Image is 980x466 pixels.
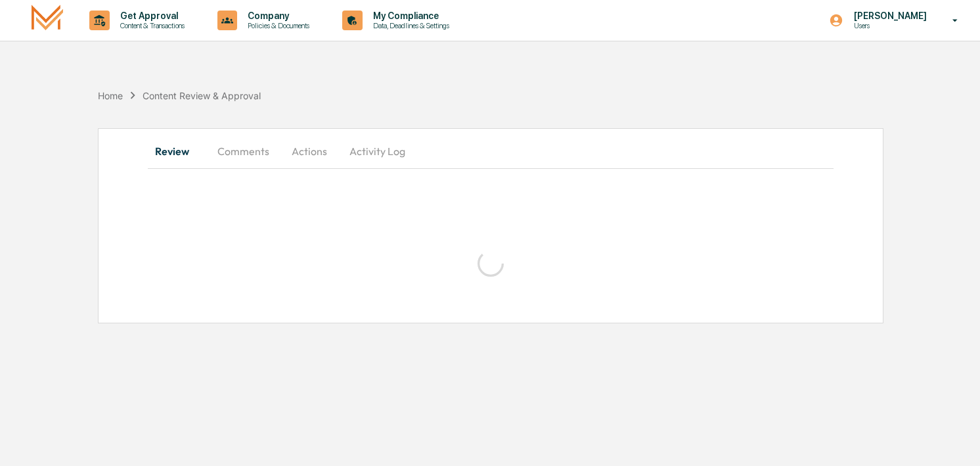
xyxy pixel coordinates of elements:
[148,135,834,167] div: secondary tabs example
[843,11,933,21] p: [PERSON_NAME]
[237,21,316,30] p: Policies & Documents
[207,135,280,167] button: Comments
[363,21,456,30] p: Data, Deadlines & Settings
[110,21,191,30] p: Content & Transactions
[280,135,339,167] button: Actions
[148,135,207,167] button: Review
[237,11,316,21] p: Company
[339,135,416,167] button: Activity Log
[363,11,456,21] p: My Compliance
[110,11,191,21] p: Get Approval
[843,21,933,30] p: Users
[98,90,123,101] div: Home
[32,5,63,35] img: logo
[143,90,261,101] div: Content Review & Approval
